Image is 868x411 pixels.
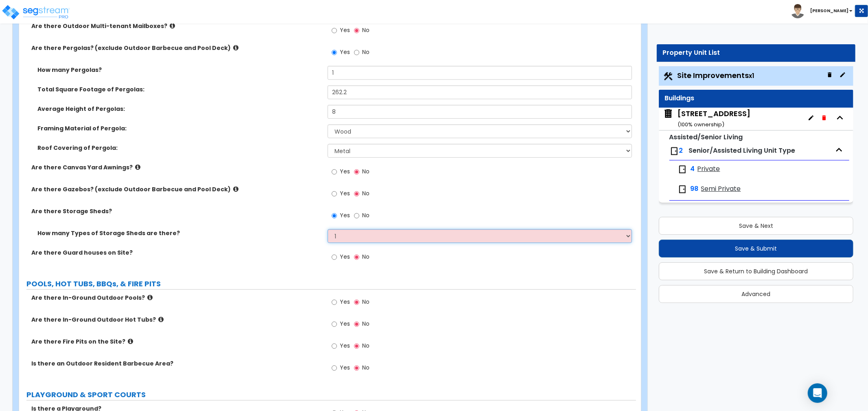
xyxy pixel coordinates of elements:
[332,342,337,350] input: Yes
[791,4,805,18] img: avatar.png
[340,342,350,350] span: Yes
[340,320,350,328] span: Yes
[678,121,724,128] small: ( 100 % ownership)
[362,298,370,306] span: No
[37,229,321,237] label: How many Types of Storage Sheds are there?
[37,66,321,74] label: How many Pergolas?
[362,363,370,372] span: No
[659,262,853,280] button: Save & Return to Building Dashboard
[362,48,370,56] span: No
[663,108,750,129] span: 3205 Wood Road Racine
[354,48,359,57] input: No
[128,338,133,344] i: click for more info!
[354,26,359,35] input: No
[663,108,673,119] img: building.svg
[659,285,853,303] button: Advanced
[332,167,337,176] input: Yes
[659,217,853,235] button: Save & Next
[354,167,359,176] input: No
[37,85,321,93] label: Total Square Footage of Pergolas:
[340,253,350,261] span: Yes
[332,211,337,220] input: Yes
[135,164,140,170] i: click for more info!
[332,320,337,329] input: Yes
[689,146,796,155] span: Senior/Assisted Living Unit Type
[678,184,687,194] img: door.png
[332,298,337,307] input: Yes
[362,342,370,350] span: No
[332,189,337,198] input: Yes
[1,4,70,20] img: logo_pro_r.png
[332,48,337,57] input: Yes
[678,70,754,80] span: Site Improvements
[678,164,687,174] img: door.png
[332,253,337,262] input: Yes
[233,186,238,192] i: click for more info!
[26,279,636,289] label: POOLS, HOT TUBS, BBQs, & FIRE PITS
[669,132,743,142] small: Assisted/Senior Living
[31,316,321,324] label: Are there In-Ground Outdoor Hot Tubs?
[679,146,683,155] span: 2
[31,44,321,52] label: Are there Pergolas? (exclude Outdoor Barbecue and Pool Deck)
[697,164,720,174] span: Private
[810,8,848,14] b: [PERSON_NAME]
[808,383,827,403] div: Open Intercom Messenger
[362,211,370,219] span: No
[340,211,350,219] span: Yes
[31,22,321,30] label: Are there Outdoor Multi-tenant Mailboxes?
[31,185,321,193] label: Are there Gazebos? (exclude Outdoor Barbecue and Pool Deck)
[37,105,321,113] label: Average Height of Pergolas:
[31,207,321,215] label: Are there Storage Sheds?
[170,23,175,29] i: click for more info!
[332,26,337,35] input: Yes
[749,71,754,80] small: x1
[678,108,750,129] div: [STREET_ADDRESS]
[340,48,350,56] span: Yes
[659,240,853,257] button: Save & Submit
[354,211,359,220] input: No
[663,71,673,82] img: Construction.png
[332,363,337,372] input: Yes
[340,26,350,34] span: Yes
[158,316,164,322] i: click for more info!
[701,184,741,194] span: Semi Private
[354,298,359,307] input: No
[669,146,679,156] img: door.png
[362,26,370,34] span: No
[362,167,370,175] span: No
[354,363,359,372] input: No
[362,189,370,197] span: No
[31,294,321,302] label: Are there In-Ground Outdoor Pools?
[147,294,153,301] i: click for more info!
[233,45,238,51] i: click for more info!
[31,359,321,368] label: Is there an Outdoor Resident Barbecue Area?
[354,189,359,198] input: No
[691,164,695,174] span: 4
[31,249,321,257] label: Are there Guard houses on Site?
[691,184,699,194] span: 98
[340,167,350,175] span: Yes
[31,337,321,346] label: Are there Fire Pits on the Site?
[340,298,350,306] span: Yes
[354,253,359,262] input: No
[354,320,359,329] input: No
[31,163,321,171] label: Are there Canvas Yard Awnings?
[340,363,350,372] span: Yes
[665,94,847,103] div: Buildings
[354,342,359,350] input: No
[340,189,350,197] span: Yes
[26,389,636,400] label: PLAYGROUND & SPORT COURTS
[362,253,370,261] span: No
[37,144,321,152] label: Roof Covering of Pergola:
[37,124,321,132] label: Framing Material of Pergola:
[362,320,370,328] span: No
[663,48,849,58] div: Property Unit List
